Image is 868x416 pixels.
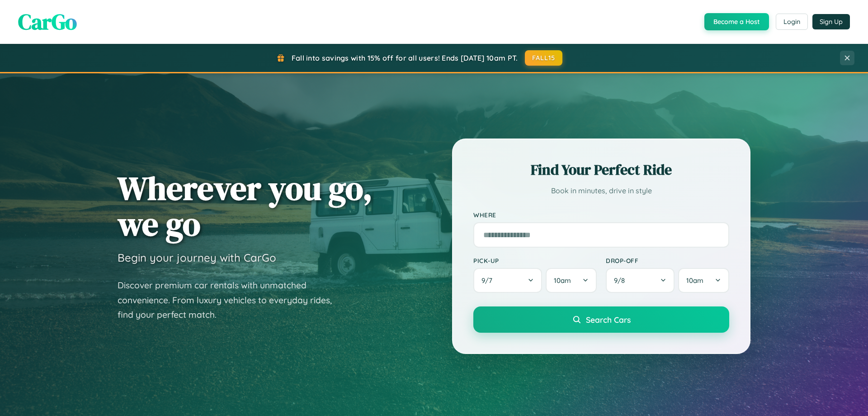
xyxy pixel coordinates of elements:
[586,315,631,325] span: Search Cars
[776,14,808,30] button: Login
[812,14,850,29] button: Sign Up
[525,50,563,66] button: FALL15
[686,276,703,285] span: 10am
[473,211,729,219] label: Where
[292,53,518,62] span: Fall into savings with 15% off for all users! Ends [DATE] 10am PT.
[554,276,571,285] span: 10am
[481,276,497,285] span: 9 / 7
[473,306,729,333] button: Search Cars
[678,268,729,293] button: 10am
[118,170,373,242] h1: Wherever you go, we go
[473,257,597,264] label: Pick-up
[18,7,77,37] span: CarGo
[473,160,729,180] h2: Find Your Perfect Ride
[118,251,276,264] h3: Begin your journey with CarGo
[473,184,729,197] p: Book in minutes, drive in style
[606,257,729,264] label: Drop-off
[704,13,769,30] button: Become a Host
[614,276,629,285] span: 9 / 8
[546,268,597,293] button: 10am
[606,268,675,293] button: 9/8
[473,268,542,293] button: 9/7
[118,278,344,322] p: Discover premium car rentals with unmatched convenience. From luxury vehicles to everyday rides, ...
